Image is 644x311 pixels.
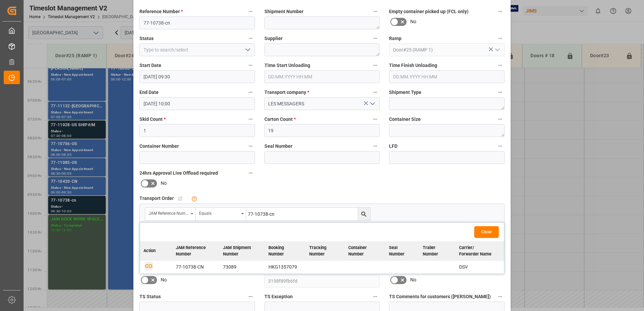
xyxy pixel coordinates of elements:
[246,142,255,150] button: Container Number
[496,34,505,43] button: Ramp
[389,43,505,56] input: Type to search/select
[456,241,504,261] th: Carrier/ Forwarder Name
[496,115,505,124] button: Container Size
[139,293,161,300] span: TS Status
[371,61,380,70] button: Time Start Unloading
[265,261,306,274] td: HKG1357079
[371,142,380,150] button: Seal Number
[345,241,386,261] th: Container Number
[172,241,220,261] th: JAM Reference Number
[265,241,306,261] th: Booking Number
[496,142,505,150] button: LFD
[371,7,380,16] button: Shipment Number
[161,180,167,187] span: No
[410,18,416,25] span: No
[410,276,416,283] span: No
[199,209,239,216] div: Equals
[139,35,154,42] span: Status
[264,116,296,123] span: Carton Count
[220,241,265,261] th: JAM Shipment Number
[389,35,401,42] span: Ramp
[246,61,255,70] button: Start Date
[246,169,255,177] button: 24hrs Approval Live Offload required
[389,70,505,83] input: DD.MM.YYYY HH:MM
[139,43,255,56] input: Type to search/select
[264,89,309,96] span: Transport company
[496,292,505,301] button: TS Comments for customers ([PERSON_NAME])
[357,208,370,220] button: search button
[389,293,491,300] span: TS Comments for customers ([PERSON_NAME])
[389,116,421,123] span: Container Size
[371,115,380,124] button: Carton Count *
[474,226,499,238] button: Close
[496,7,505,16] button: Empty container picked up (FCL only)
[246,88,255,97] button: End Date
[371,34,380,43] button: Supplier
[496,88,505,97] button: Shipment Type
[139,266,178,273] span: email notification
[139,195,174,202] span: Transport Order
[139,89,159,96] span: End Date
[172,261,220,274] td: 77-10738-CN
[386,241,420,261] th: Seal Number
[264,62,310,69] span: Time Start Unloading
[264,70,380,83] input: DD.MM.YYYY HH:MM
[246,115,255,124] button: Skid Count *
[242,45,252,55] button: open menu
[139,70,255,83] input: DD.MM.YYYY HH:MM
[264,35,283,42] span: Supplier
[389,143,397,150] span: LFD
[306,241,345,261] th: Tracking Number
[496,61,505,70] button: Time Finish Unloading
[264,143,292,150] span: Seal Number
[145,208,196,220] button: open menu
[139,97,255,110] input: DD.MM.YYYY HH:MM
[264,8,303,15] span: Shipment Number
[246,208,370,220] input: Type to search
[371,88,380,97] button: Transport company *
[246,34,255,43] button: Status
[149,209,188,216] div: JAM Reference Number
[139,8,183,15] span: Reference Number
[139,170,218,177] span: 24hrs Approval Live Offload required
[139,143,179,150] span: Container Number
[264,293,293,300] span: TS Exception
[246,7,255,16] button: Reference Number *
[220,261,265,274] td: 73089
[246,292,255,301] button: TS Status
[389,62,437,69] span: Time Finish Unloading
[367,99,377,109] button: open menu
[456,261,504,274] td: DSV
[161,276,167,283] span: No
[492,45,502,55] button: open menu
[389,89,421,96] span: Shipment Type
[389,8,469,15] span: Empty container picked up (FCL only)
[371,292,380,301] button: TS Exception
[139,62,161,69] span: Start Date
[196,208,246,220] button: open menu
[139,116,166,123] span: Skid Count
[140,241,172,261] th: Action
[419,241,455,261] th: Trailer Number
